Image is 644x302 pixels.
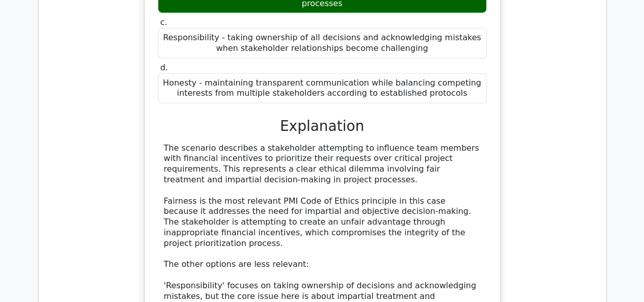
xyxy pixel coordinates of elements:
[158,73,487,104] div: Honesty - maintaining transparent communication while balancing competing interests from multiple...
[160,63,168,72] span: d.
[160,17,167,27] span: c.
[164,118,481,135] h3: Explanation
[158,28,487,59] div: Responsibility - taking ownership of all decisions and acknowledging mistakes when stakeholder re...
